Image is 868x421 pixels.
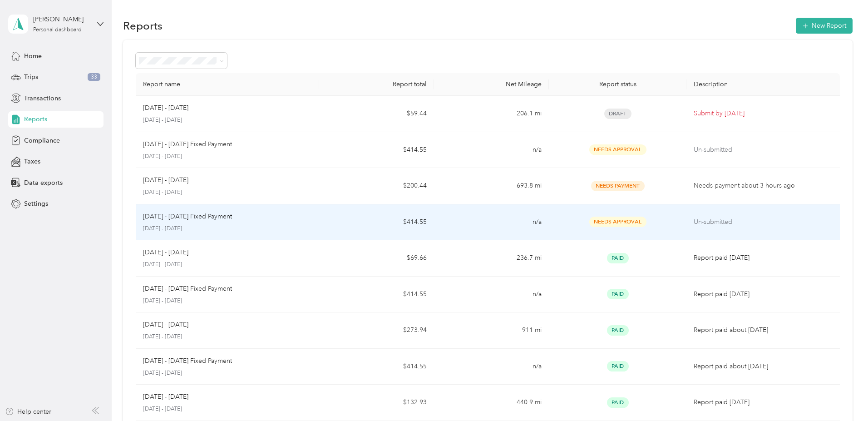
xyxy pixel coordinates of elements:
[123,21,163,30] h1: Reports
[434,73,549,96] th: Net Mileage
[686,73,839,96] th: Description
[694,181,832,191] p: Needs payment about 3 hours ago
[604,109,631,119] span: Draft
[143,369,312,377] p: [DATE] - [DATE]
[143,153,312,161] p: [DATE] - [DATE]
[434,277,549,313] td: n/a
[434,312,549,349] td: 911 mi
[24,114,47,124] span: Reports
[607,253,629,263] span: Paid
[796,18,853,34] button: New Report
[319,132,434,168] td: $414.55
[143,261,312,269] p: [DATE] - [DATE]
[694,217,832,227] p: Un-submitted
[434,132,549,168] td: n/a
[607,397,629,408] span: Paid
[24,157,40,166] span: Taxes
[694,253,832,263] p: Report paid [DATE]
[143,320,188,330] p: [DATE] - [DATE]
[694,397,832,407] p: Report paid [DATE]
[589,217,646,227] span: Needs Approval
[694,325,832,335] p: Report paid about [DATE]
[434,96,549,132] td: 206.1 mi
[694,109,832,119] p: Submit by [DATE]
[694,362,832,371] p: Report paid about [DATE]
[143,116,312,124] p: [DATE] - [DATE]
[143,212,232,222] p: [DATE] - [DATE] Fixed Payment
[143,356,232,366] p: [DATE] - [DATE] Fixed Payment
[319,204,434,241] td: $414.55
[5,407,51,416] button: Help center
[434,240,549,277] td: 236.7 mi
[33,27,82,33] div: Personal dashboard
[143,297,312,305] p: [DATE] - [DATE]
[143,405,312,413] p: [DATE] - [DATE]
[24,51,42,61] span: Home
[434,349,549,385] td: n/a
[143,103,188,113] p: [DATE] - [DATE]
[434,204,549,241] td: n/a
[33,15,90,24] div: [PERSON_NAME]
[24,199,48,208] span: Settings
[319,168,434,204] td: $200.44
[556,80,679,88] div: Report status
[817,370,868,421] iframe: Everlance-gr Chat Button Frame
[319,96,434,132] td: $59.44
[143,392,188,402] p: [DATE] - [DATE]
[607,289,629,299] span: Paid
[143,248,188,258] p: [DATE] - [DATE]
[607,325,629,336] span: Paid
[319,73,434,96] th: Report total
[319,277,434,313] td: $414.55
[143,139,232,149] p: [DATE] - [DATE] Fixed Payment
[143,225,312,233] p: [DATE] - [DATE]
[694,289,832,299] p: Report paid [DATE]
[143,175,188,185] p: [DATE] - [DATE]
[591,181,645,191] span: Needs Payment
[319,240,434,277] td: $69.66
[143,284,232,294] p: [DATE] - [DATE] Fixed Payment
[319,385,434,421] td: $132.93
[607,361,629,371] span: Paid
[589,144,646,155] span: Needs Approval
[136,73,319,96] th: Report name
[24,136,60,145] span: Compliance
[143,188,312,197] p: [DATE] - [DATE]
[434,168,549,204] td: 693.8 mi
[24,178,63,188] span: Data exports
[694,145,832,155] p: Un-submitted
[88,73,100,81] span: 33
[434,385,549,421] td: 440.9 mi
[319,312,434,349] td: $273.94
[24,72,38,82] span: Trips
[143,333,312,341] p: [DATE] - [DATE]
[319,349,434,385] td: $414.55
[24,94,61,103] span: Transactions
